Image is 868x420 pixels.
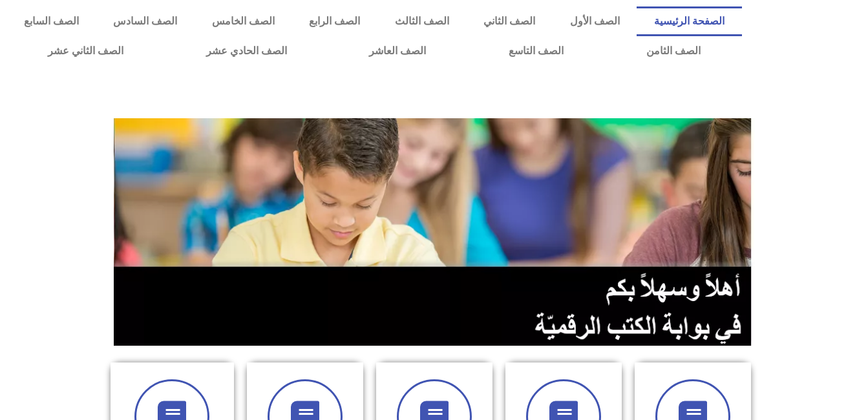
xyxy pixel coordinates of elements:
[377,6,466,36] a: الصف الثالث
[96,6,195,36] a: الصف السادس
[637,6,741,36] a: الصفحة الرئيسية
[195,6,291,36] a: الصف الخامس
[553,6,637,36] a: الصف الأول
[328,36,467,66] a: الصف العاشر
[6,6,96,36] a: الصف السابع
[291,6,377,36] a: الصف الرابع
[467,36,605,66] a: الصف التاسع
[165,36,328,66] a: الصف الحادي عشر
[605,36,742,66] a: الصف الثامن
[466,6,552,36] a: الصف الثاني
[6,36,165,66] a: الصف الثاني عشر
